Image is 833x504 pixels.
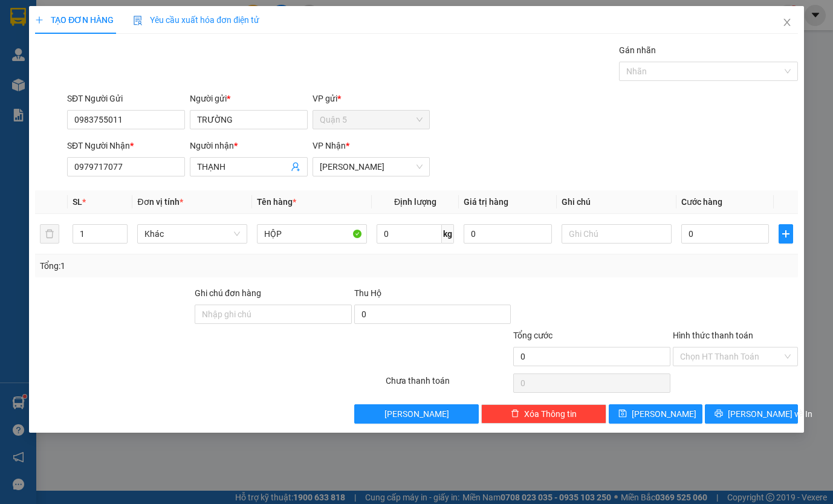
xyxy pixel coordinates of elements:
span: [PERSON_NAME] và In [728,407,812,421]
span: Phạm Ngũ Lão [320,158,423,176]
button: Close [770,6,804,40]
button: delete [40,224,59,244]
button: plus [779,224,792,244]
span: Giá trị hàng [464,197,508,207]
button: [PERSON_NAME] [354,404,479,424]
span: delete [511,409,519,419]
button: printer[PERSON_NAME] và In [705,404,798,424]
input: VD: Bàn, Ghế [257,224,367,244]
span: user-add [291,162,300,172]
div: SĐT Người Nhận [67,139,185,152]
label: Ghi chú đơn hàng [195,288,261,298]
th: Ghi chú [557,190,676,214]
span: Tên hàng [257,197,296,207]
span: [PERSON_NAME] [384,407,449,421]
input: Ghi Chú [562,224,672,244]
span: Quận 5 [320,111,423,129]
span: printer [715,409,723,419]
span: Khác [144,225,240,243]
label: Gán nhãn [619,45,656,55]
span: Yêu cầu xuất hóa đơn điện tử [133,15,259,25]
div: Tổng: 1 [40,259,322,273]
div: VP gửi [313,92,430,105]
span: [PERSON_NAME] [632,407,696,421]
span: save [618,409,627,419]
span: Cước hàng [681,197,722,207]
span: TẠO ĐƠN HÀNG [35,15,114,25]
button: deleteXóa Thông tin [481,404,606,424]
span: close [782,18,792,27]
span: Tổng cước [513,331,553,340]
label: Hình thức thanh toán [673,331,753,340]
img: icon [133,16,143,25]
span: SL [73,197,82,207]
span: plus [779,229,792,239]
span: Đơn vị tính [137,197,183,207]
div: Chưa thanh toán [384,374,512,395]
div: Người nhận [190,139,308,152]
input: 0 [464,224,552,244]
span: Thu Hộ [354,288,381,298]
span: plus [35,16,44,24]
span: Định lượng [394,197,436,207]
span: Xóa Thông tin [524,407,577,421]
input: Ghi chú đơn hàng [195,305,352,324]
span: kg [442,224,454,244]
div: SĐT Người Gửi [67,92,185,105]
button: save[PERSON_NAME] [609,404,702,424]
div: Người gửi [190,92,308,105]
span: VP Nhận [313,141,346,150]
